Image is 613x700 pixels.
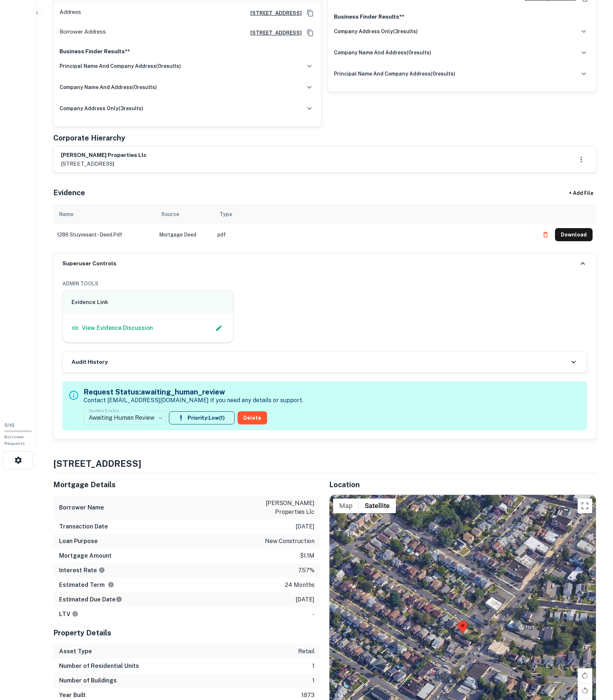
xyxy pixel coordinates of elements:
p: Contact [EMAIL_ADDRESS][DOMAIN_NAME] if you need any details or support. [84,396,303,405]
svg: Estimate is based on a standard schedule for this type of loan. [116,596,122,603]
h6: LTV [59,610,78,619]
span: 0 / 10 [4,423,15,428]
h6: ADMIN TOOLS [62,280,587,288]
p: Business Finder Results** [334,12,590,21]
svg: LTVs displayed on the website are for informational purposes only and may be reported incorrectly... [72,611,78,617]
div: Name [59,210,73,219]
th: Name [53,204,155,224]
h6: Year Built [59,691,86,700]
h6: company address only ( 3 results) [59,104,143,112]
p: 1 [312,662,315,670]
p: 7.57% [298,566,315,575]
iframe: Chat Widget [577,642,613,677]
h5: Location [329,479,596,490]
th: Type [214,204,535,224]
td: pdf [214,224,535,245]
h6: principal name and company address ( 0 results) [59,62,181,70]
p: retail [298,647,315,656]
button: Download [555,228,593,241]
h6: Asset Type [59,647,92,656]
p: - [312,610,315,619]
label: Update Status [89,407,119,414]
div: Source [161,210,179,219]
button: Show satellite imagery [359,499,396,513]
button: Priority:Low(1) [169,411,235,424]
p: View Evidence Discussion [82,324,153,332]
h5: Mortgage Details [53,479,320,490]
svg: Term is based on a standard schedule for this type of loan. [108,581,114,588]
h6: Borrower Name [59,503,104,512]
p: $1.1m [300,551,315,560]
h6: principal name and company address ( 0 results) [334,70,455,78]
h5: Evidence [53,187,85,198]
h6: Estimated Term [59,581,114,589]
a: View Evidence Discussion [72,324,153,332]
button: Edit Slack Link [213,323,224,334]
h6: Number of Residential Units [59,662,139,670]
button: Copy Address [305,8,316,19]
div: + Add File [555,186,606,200]
p: Borrower Address [59,27,106,38]
h6: Mortgage Amount [59,551,112,560]
h6: Superuser Controls [62,259,116,268]
h5: Corporate Hierarchy [53,132,125,143]
p: 24 months [285,581,315,589]
h6: Evidence Link [72,298,224,307]
div: Awaiting Human Review [84,408,166,428]
h4: [STREET_ADDRESS] [53,457,596,470]
td: 1286 stuyvesant - deed.pdf [53,224,155,245]
h6: Estimated Due Date [59,595,122,604]
button: Toggle fullscreen view [578,499,592,513]
button: Copy Address [305,27,316,38]
h6: company name and address ( 0 results) [334,49,431,57]
h6: Transaction Date [59,522,108,531]
h6: company address only ( 3 results) [334,27,418,35]
svg: The interest rates displayed on the website are for informational purposes only and may be report... [99,567,105,573]
td: Mortgage Deed [155,224,214,245]
h6: Loan Purpose [59,537,98,546]
p: Business Finder Results** [59,47,316,56]
p: Address [59,8,81,19]
button: Show street map [333,499,359,513]
h5: Request Status: awaiting_human_review [84,386,303,397]
h6: Audit History [72,358,108,366]
a: [STREET_ADDRESS] [244,9,302,17]
span: Borrower Requests [4,434,25,446]
p: [DATE] [296,595,315,604]
button: Rotate map counterclockwise [578,683,592,698]
p: 1 [312,676,315,685]
button: Delete [238,411,267,424]
h6: company name and address ( 0 results) [59,83,157,91]
p: [PERSON_NAME] properties llc [249,499,315,516]
p: [DATE] [296,522,315,531]
h6: Number of Buildings [59,676,117,685]
h6: [PERSON_NAME] properties llc [61,151,147,159]
p: [STREET_ADDRESS] [61,159,147,168]
p: 1873 [301,691,315,700]
div: scrollable content [53,204,596,253]
th: Source [155,204,214,224]
div: Type [220,210,232,219]
button: Delete file [539,229,552,241]
p: new construction [265,537,315,546]
h6: Interest Rate [59,566,105,575]
h5: Property Details [53,627,320,638]
a: [STREET_ADDRESS] [244,29,302,37]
